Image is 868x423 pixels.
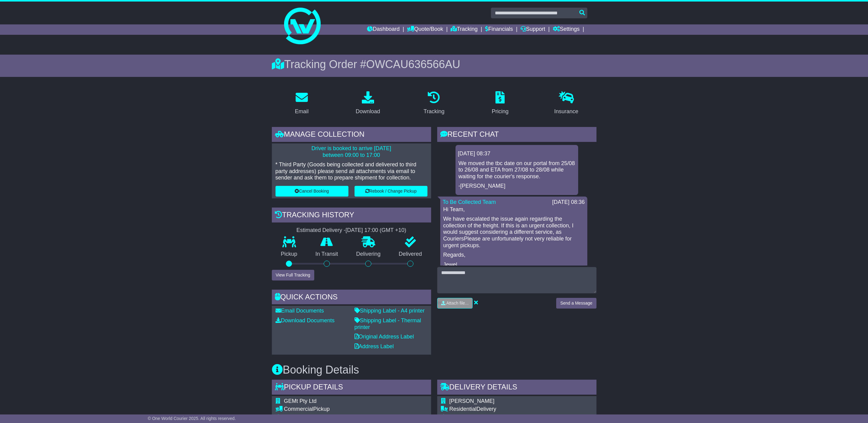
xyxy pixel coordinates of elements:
[356,107,380,116] div: Download
[458,150,576,157] div: [DATE] 08:37
[347,251,390,258] p: Delivering
[390,251,431,258] p: Delivered
[306,251,347,258] p: In Transit
[554,107,578,116] div: Insurance
[367,24,400,35] a: Dashboard
[459,183,575,190] p: -[PERSON_NAME]
[550,89,582,118] a: Insurance
[346,227,406,234] div: [DATE] 17:00 (GMT +10)
[449,406,542,413] div: Delivery
[485,24,513,35] a: Financials
[366,58,460,70] span: OWCAU636566AU
[520,24,545,35] a: Support
[276,186,348,197] button: Cancel Booking
[492,107,509,116] div: Pricing
[352,89,384,118] a: Download
[276,145,427,158] p: Driver is booked to arrive [DATE] between 09:00 to 17:00
[148,416,236,421] span: © One World Courier 2025. All rights reserved.
[420,89,448,118] a: Tracking
[272,380,431,396] div: Pickup Details
[272,290,431,306] div: Quick Actions
[295,107,308,116] div: Email
[291,89,312,118] a: Email
[276,161,427,181] p: * Third Party (Goods being collected and delivered to third party addresses) please send all atta...
[552,199,585,206] div: [DATE] 08:36
[437,380,596,396] div: Delivery Details
[276,308,324,314] a: Email Documents
[284,414,402,421] div: [STREET_ADDRESS]
[443,252,584,258] p: Regards,
[272,208,431,224] div: Tracking history
[355,308,425,314] a: Shipping Label - A4 printer
[276,317,335,324] a: Download Documents
[423,107,444,116] div: Tracking
[272,251,307,258] p: Pickup
[355,334,414,340] a: Original Address Label
[449,406,477,412] span: Residential
[355,343,394,349] a: Address Label
[272,364,596,376] h3: Booking Details
[488,89,513,118] a: Pricing
[284,398,317,404] span: GEMt Pty Ltd
[449,398,495,404] span: [PERSON_NAME]
[407,24,443,35] a: Quote/Book
[355,317,421,330] a: Shipping Label - Thermal printer
[284,406,313,412] span: Commercial
[272,58,596,71] div: Tracking Order #
[437,127,596,143] div: RECENT CHAT
[272,227,431,234] div: Estimated Delivery -
[443,262,584,268] p: Jewel
[443,199,496,205] a: To Be Collected Team
[284,406,402,413] div: Pickup
[553,24,580,35] a: Settings
[443,216,584,249] p: We have escalated the issue again regarding the collection of the freight. If this is an urgent c...
[459,160,575,180] p: We moved the tbc date on our portal from 25/08 to 26/08 and ETA from 27/08 to 28/08 while waiting...
[449,414,542,421] div: [STREET_ADDRESS]
[355,186,427,197] button: Rebook / Change Pickup
[451,24,477,35] a: Tracking
[272,127,431,143] div: Manage collection
[556,298,596,309] button: Send a Message
[272,270,314,280] button: View Full Tracking
[443,206,584,213] p: Hi Team,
